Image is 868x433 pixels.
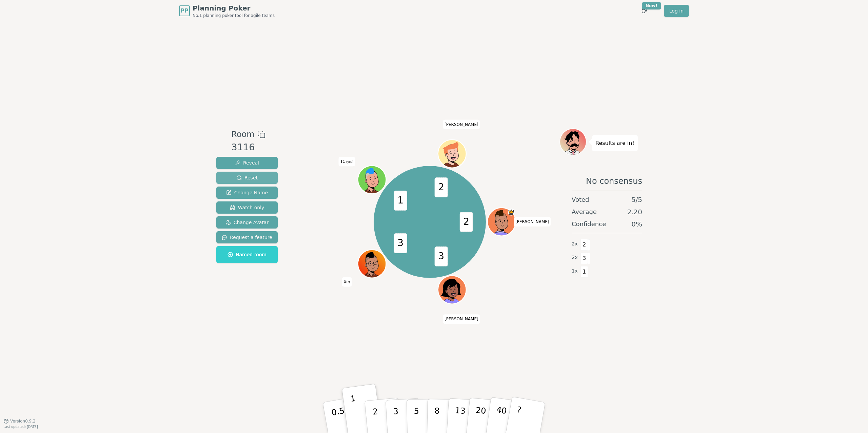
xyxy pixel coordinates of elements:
a: PPPlanning PokerNo.1 planning poker tool for agile teams [179,3,275,18]
button: Click to change your avatar [359,167,385,193]
span: Click to change your name [443,315,480,324]
span: (you) [346,161,354,164]
span: 0 % [631,219,642,229]
p: 1 [350,394,360,431]
span: Last updated: [DATE] [3,425,38,429]
span: 1 x [572,267,578,275]
span: Average [572,207,597,217]
span: 5 / 5 [631,195,642,204]
span: 1 [394,191,407,211]
span: Click to change your name [514,217,551,226]
span: Evan is the host [508,209,515,216]
span: 2 x [572,254,578,261]
span: No consensus [586,176,642,187]
span: Change Name [226,189,268,196]
button: Reset [216,172,278,184]
span: PP [180,7,188,15]
span: Reset [236,174,258,181]
span: Request a feature [222,234,272,241]
span: Version 0.9.2 [10,418,36,424]
span: 3 [434,246,448,266]
span: Planning Poker [193,3,275,13]
span: 3 [580,253,588,264]
span: Click to change your name [443,120,480,129]
span: Watch only [230,204,264,211]
span: Click to change your name [342,277,352,287]
p: Results are in! [595,138,634,148]
span: 2 x [572,240,578,248]
button: Named room [216,246,278,263]
span: Named room [228,251,267,258]
button: New! [638,5,650,17]
button: Change Avatar [216,216,278,229]
span: Click to change your name [339,157,355,167]
span: Voted [572,195,589,204]
button: Version0.9.2 [3,418,36,424]
span: 1 [580,266,588,278]
button: Reveal [216,157,278,169]
span: Reveal [235,159,259,166]
span: 3 [394,233,407,253]
button: Watch only [216,201,278,214]
a: Log in [664,5,689,17]
span: No.1 planning poker tool for agile teams [193,13,275,18]
div: New! [642,2,661,9]
span: Change Avatar [225,219,269,226]
button: Change Name [216,187,278,199]
span: Confidence [572,219,606,229]
span: 2.20 [627,207,642,217]
button: Request a feature [216,231,278,243]
div: 3116 [231,140,265,154]
span: Room [231,128,254,140]
span: 2 [434,177,448,197]
span: 2 [459,212,473,232]
span: 2 [580,239,588,251]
